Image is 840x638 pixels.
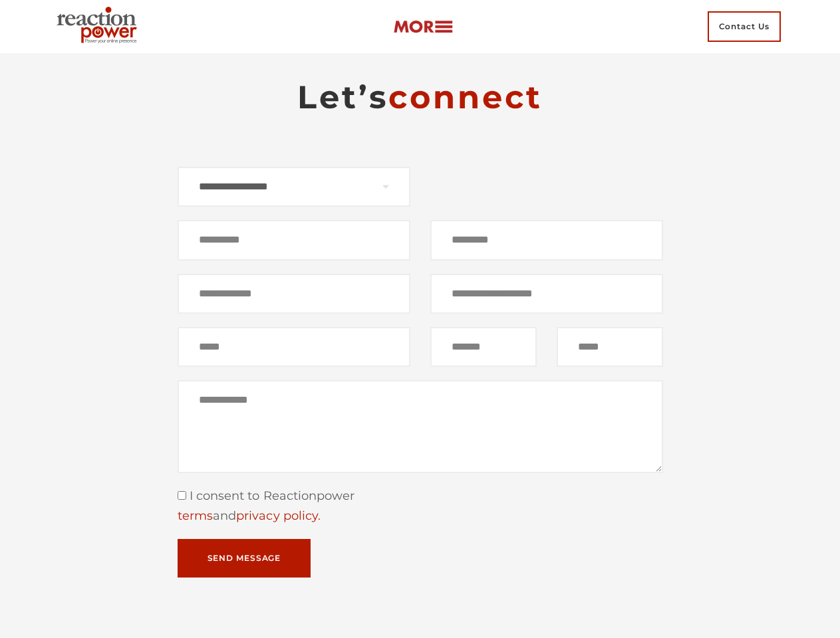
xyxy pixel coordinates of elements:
[186,488,355,503] span: I consent to Reactionpower
[708,11,781,42] span: Contact Us
[178,506,663,526] div: and
[178,167,663,578] form: Contact form
[393,19,453,35] img: more-btn.png
[51,3,148,51] img: Executive Branding | Personal Branding Agency
[178,508,213,523] a: terms
[208,554,281,562] span: Send Message
[388,78,543,116] span: connect
[178,77,663,117] h2: Let’s
[236,508,321,523] a: privacy policy.
[178,539,311,578] button: Send Message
